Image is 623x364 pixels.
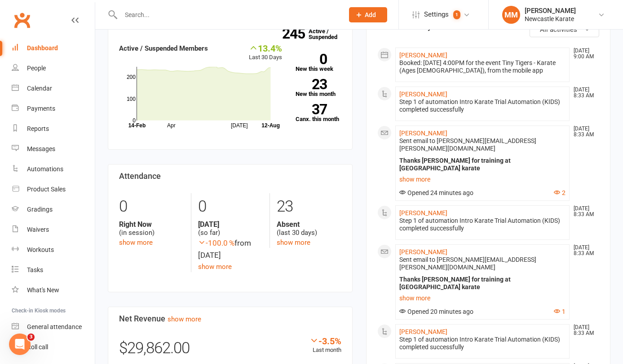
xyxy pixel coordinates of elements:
a: Gradings [12,199,95,220]
div: Payments [27,105,55,112]
div: from [DATE] [198,237,263,261]
a: Automations [12,159,95,179]
div: Messages [27,145,55,152]
span: All activities [540,26,577,34]
strong: Right Now [119,220,184,229]
strong: Active / Suspended Members [119,44,208,52]
div: 0 [119,193,184,220]
div: Workouts [27,246,54,253]
span: -100.0 % [198,238,234,247]
h3: Recent Activity [377,22,600,31]
span: Opened 24 minutes ago [399,189,473,196]
div: What's New [27,286,59,294]
div: Dashboard [27,44,58,52]
a: Roll call [12,337,95,357]
span: Opened 20 minutes ago [399,308,473,315]
a: Reports [12,119,95,139]
div: Roll call [27,343,48,351]
a: show more [399,173,566,186]
div: 13.4% [249,43,282,53]
h3: Attendance [119,172,341,181]
span: Sent email to [PERSON_NAME][EMAIL_ADDRESS][PERSON_NAME][DOMAIN_NAME] [399,137,536,152]
time: [DATE] 8:33 AM [569,325,599,336]
div: Waivers [27,226,49,233]
time: [DATE] 8:33 AM [569,206,599,217]
a: 0New this week [296,54,341,72]
div: Calendar [27,85,52,92]
a: show more [198,263,232,271]
strong: 37 [296,103,327,116]
div: Last 30 Days [249,43,282,62]
button: Add [349,7,387,22]
time: [DATE] 9:00 AM [569,48,599,60]
div: Thanks [PERSON_NAME] for training at [GEOGRAPHIC_DATA] karate [399,157,566,172]
div: Automations [27,165,63,173]
input: Search... [118,9,337,21]
time: [DATE] 8:33 AM [569,245,599,256]
a: Payments [12,99,95,119]
a: Clubworx [11,9,33,31]
span: 3 [27,334,35,341]
a: People [12,58,95,78]
time: [DATE] 8:33 AM [569,126,599,138]
a: General attendance kiosk mode [12,317,95,337]
iframe: Intercom live chat [9,334,31,355]
div: -3.5% [309,336,341,346]
div: People [27,65,46,72]
span: Sent email to [PERSON_NAME][EMAIL_ADDRESS][PERSON_NAME][DOMAIN_NAME] [399,256,536,271]
a: Dashboard [12,38,95,58]
strong: [DATE] [198,220,263,229]
div: Step 1 of automation Intro Karate Trial Automation (KIDS) completed successfully [399,98,566,113]
a: [PERSON_NAME] [399,209,447,217]
button: 1 [554,308,566,316]
a: show more [168,315,201,323]
div: MM [502,6,520,24]
a: [PERSON_NAME] [399,130,447,137]
strong: 245 [282,27,309,40]
h3: Members [119,22,341,31]
div: Newcastle Karate [525,15,576,23]
a: [PERSON_NAME] [399,328,447,335]
a: show more [399,292,566,304]
a: Calendar [12,78,95,99]
div: Gradings [27,206,53,213]
button: 2 [554,189,566,197]
a: 245Active / Suspended [309,22,348,47]
strong: 23 [296,78,327,91]
div: 23 [277,193,341,220]
div: (in session) [119,220,184,237]
a: [PERSON_NAME] [399,248,447,256]
a: Tasks [12,260,95,280]
a: show more [277,238,310,247]
a: Messages [12,139,95,159]
h3: Net Revenue [119,314,341,323]
div: (so far) [198,220,263,237]
strong: Absent [277,220,341,229]
strong: 0 [296,52,327,66]
div: General attendance [27,323,82,330]
span: Settings [424,4,449,25]
div: Step 1 of automation Intro Karate Trial Automation (KIDS) completed successfully [399,336,566,351]
div: 0 [198,193,263,220]
a: [PERSON_NAME] [399,52,447,59]
div: Last month [309,336,341,355]
div: Booked: [DATE] 4:00PM for the event Tiny Tigers - Karate (Ages [DEMOGRAPHIC_DATA]), from the mobi... [399,59,566,74]
span: Add [365,11,376,18]
a: 23New this month [296,79,341,97]
a: What's New [12,280,95,300]
a: Workouts [12,240,95,260]
div: Step 1 of automation Intro Karate Trial Automation (KIDS) completed successfully [399,217,566,232]
a: [PERSON_NAME] [399,91,447,98]
a: Waivers [12,220,95,240]
div: (last 30 days) [277,220,341,237]
div: [PERSON_NAME] [525,7,576,15]
a: Product Sales [12,179,95,199]
span: 1 [453,10,460,19]
div: Thanks [PERSON_NAME] for training at [GEOGRAPHIC_DATA] karate [399,276,566,291]
a: show more [119,238,153,247]
time: [DATE] 8:33 AM [569,87,599,99]
div: Product Sales [27,186,66,193]
div: Reports [27,125,49,132]
div: Tasks [27,266,43,273]
a: 37Canx. this month [296,104,341,122]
